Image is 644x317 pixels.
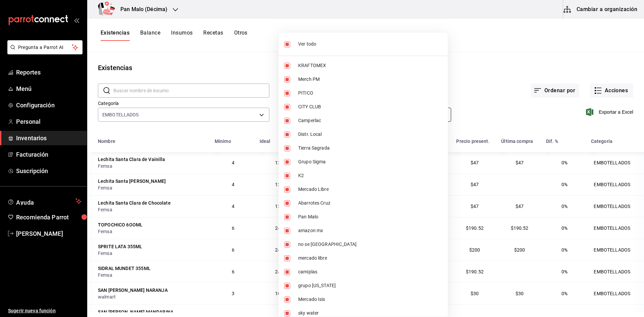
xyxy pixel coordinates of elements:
[298,103,442,110] span: CITY CLUB
[298,158,442,165] span: Grupo Sigma
[298,131,442,138] span: Distr. Local
[298,200,442,207] span: Abarrotes Cruz
[298,90,442,97] span: PITICO
[298,76,442,83] span: Merch PM
[298,282,442,289] span: grupo [US_STATE]
[298,62,442,69] span: KRAFTOMEX
[298,186,442,193] span: Mercado Libre
[298,117,442,124] span: Camperlac
[298,213,442,220] span: Pan Malo
[298,255,442,262] span: mercado libre
[298,145,442,152] span: Tierra Sagrada
[298,310,442,317] span: sky water
[298,296,442,303] span: Mercado Isis
[298,41,442,48] span: Ver todo
[298,241,442,248] span: no se [GEOGRAPHIC_DATA]
[298,227,442,234] span: amazon mx
[298,268,442,275] span: camiplas
[298,172,442,179] span: K2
